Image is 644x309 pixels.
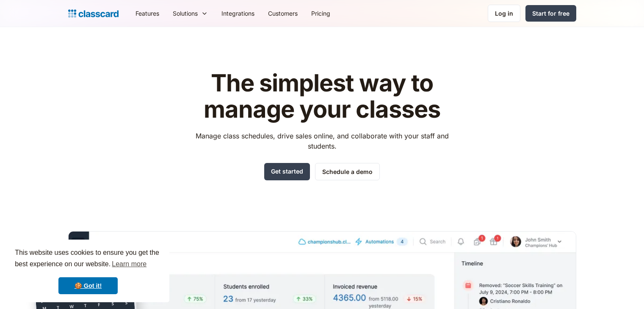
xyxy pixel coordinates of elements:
[304,4,337,23] a: Pricing
[15,248,161,270] span: This website uses cookies to ensure you get the best experience on our website.
[129,4,166,23] a: Features
[68,8,119,19] a: home
[495,9,513,18] div: Log in
[261,4,304,23] a: Customers
[7,240,169,302] div: cookieconsent
[525,5,576,22] a: Start for free
[188,131,456,151] p: Manage class schedules, drive sales online, and collaborate with your staff and students.
[188,70,456,122] h1: The simplest way to manage your classes
[532,9,569,18] div: Start for free
[215,4,261,23] a: Integrations
[111,258,148,270] a: learn more about cookies
[488,5,520,22] a: Log in
[58,277,118,294] a: dismiss cookie message
[173,9,198,18] div: Solutions
[315,163,380,180] a: Schedule a demo
[264,163,310,180] a: Get started
[166,4,215,23] div: Solutions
